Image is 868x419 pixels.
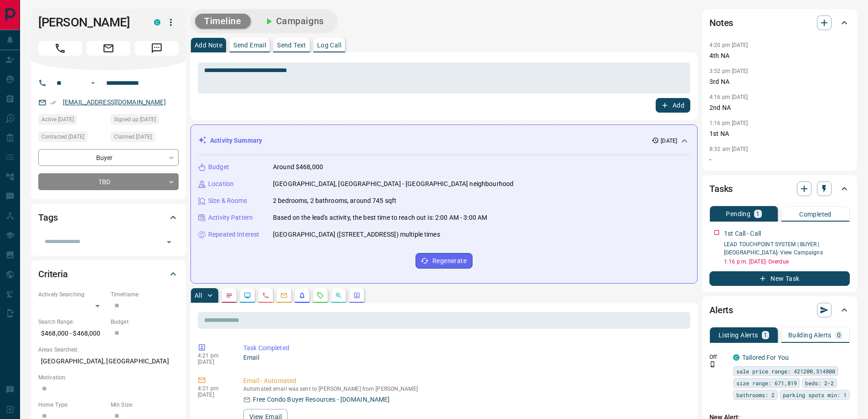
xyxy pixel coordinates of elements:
[38,290,106,299] p: Actively Searching:
[38,173,179,190] div: TBD
[163,236,175,248] button: Open
[317,292,324,299] svg: Requests
[764,332,767,338] p: 1
[298,292,306,299] svg: Listing Alerts
[114,115,156,124] span: Signed up [DATE]
[709,94,748,100] p: 4:16 pm [DATE]
[38,401,106,409] p: Home Type:
[38,267,68,281] h2: Criteria
[38,114,106,127] div: Wed Oct 08 2025
[709,155,850,165] p: -
[353,292,360,299] svg: Agent Actions
[38,132,106,145] div: Wed Oct 08 2025
[244,292,251,299] svg: Lead Browsing Activity
[709,361,716,367] svg: Push Notification Only
[733,354,740,361] div: condos.ca
[262,292,269,299] svg: Calls
[736,390,775,399] span: bathrooms: 2
[273,213,487,222] p: Based on the lead's activity, the best time to reach out is: 2:00 AM - 3:00 AM
[709,51,850,61] p: 4th NA
[210,136,262,145] p: Activity Summary
[254,14,333,29] button: Campaigns
[41,115,74,124] span: Active [DATE]
[416,253,473,269] button: Regenerate
[154,19,160,26] div: condos.ca
[253,395,390,404] p: Free Condo Buyer Resources - [DOMAIN_NAME]
[198,352,230,359] p: 4:21 pm
[195,42,222,48] p: Add Note
[87,78,98,88] button: Open
[135,41,179,56] span: Message
[111,290,179,299] p: Timeframe:
[198,385,230,392] p: 4:21 pm
[656,98,690,113] button: Add
[661,137,677,145] p: [DATE]
[783,390,847,399] span: parking spots min: 1
[799,211,832,217] p: Completed
[111,132,179,145] div: Wed Oct 08 2025
[38,210,57,225] h2: Tags
[709,303,733,317] h2: Alerts
[709,146,748,152] p: 8:32 am [DATE]
[63,98,166,106] a: [EMAIL_ADDRESS][DOMAIN_NAME]
[38,263,179,285] div: Criteria
[38,318,106,326] p: Search Range:
[50,99,56,106] svg: Email Verified
[208,213,253,222] p: Activity Pattern
[208,230,259,239] p: Repeated Interest
[226,292,233,299] svg: Notes
[243,376,687,386] p: Email - Automated
[709,42,748,48] p: 4:20 pm [DATE]
[709,129,850,139] p: 1st NA
[709,353,728,361] p: Off
[788,332,832,338] p: Building Alerts
[335,292,342,299] svg: Opportunities
[195,292,202,299] p: All
[280,292,288,299] svg: Emails
[114,132,152,141] span: Claimed [DATE]
[198,359,230,365] p: [DATE]
[243,343,687,353] p: Task Completed
[709,178,850,200] div: Tasks
[756,211,760,217] p: 1
[277,42,306,48] p: Send Text
[709,181,733,196] h2: Tasks
[273,162,323,172] p: Around $468,000
[38,41,82,56] span: Call
[198,132,690,149] div: Activity Summary[DATE]
[87,41,130,56] span: Email
[111,401,179,409] p: Min Size:
[208,162,229,172] p: Budget
[233,42,266,48] p: Send Email
[198,392,230,398] p: [DATE]
[243,386,687,392] p: Automated email was sent to [PERSON_NAME] from [PERSON_NAME]
[726,211,750,217] p: Pending
[709,299,850,321] div: Alerts
[273,179,514,189] p: [GEOGRAPHIC_DATA], [GEOGRAPHIC_DATA] - [GEOGRAPHIC_DATA] neighbourhood
[709,103,850,113] p: 2nd NA
[195,14,251,29] button: Timeline
[709,16,733,30] h2: Notes
[709,68,748,74] p: 3:52 pm [DATE]
[38,354,179,369] p: [GEOGRAPHIC_DATA], [GEOGRAPHIC_DATA]
[41,132,84,141] span: Contacted [DATE]
[709,77,850,87] p: 3rd NA
[724,229,761,238] p: 1st Call - Call
[38,15,140,30] h1: [PERSON_NAME]
[837,332,841,338] p: 0
[38,346,179,354] p: Areas Searched:
[38,373,179,382] p: Motivation:
[273,230,440,239] p: [GEOGRAPHIC_DATA] ([STREET_ADDRESS]) multiple times
[208,179,234,189] p: Location
[724,241,823,256] a: LEAD TOUCHPOINT SYSTEM | BUYER | [GEOGRAPHIC_DATA]- View Campaigns
[736,367,835,376] span: sale price range: 421200,514800
[724,258,850,266] p: 1:16 p.m. [DATE] - Overdue
[111,114,179,127] div: Wed Oct 08 2025
[719,332,758,338] p: Listing Alerts
[273,196,396,206] p: 2 bedrooms, 2 bathrooms, around 745 sqft
[208,196,247,206] p: Size & Rooms
[742,354,789,361] a: Tailored For You
[709,120,748,126] p: 1:16 pm [DATE]
[805,378,834,388] span: beds: 2-2
[38,207,179,228] div: Tags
